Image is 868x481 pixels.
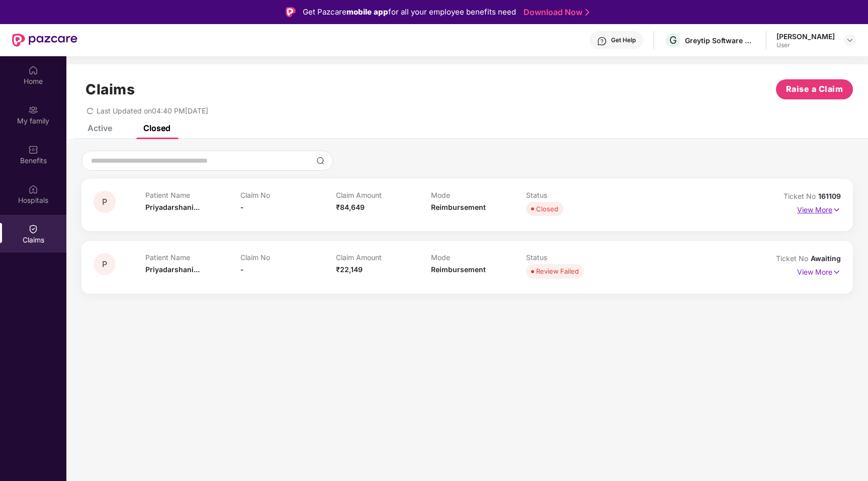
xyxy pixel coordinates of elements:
img: svg+xml;base64,PHN2ZyBpZD0iU2VhcmNoLTMyeDMyIiB4bWxucz0iaHR0cDovL3d3dy53My5vcmcvMjAwMC9zdmciIHdpZH... [316,157,324,165]
div: User [776,41,835,49]
div: [PERSON_NAME] [776,32,835,41]
span: - [240,203,244,211]
button: Raise a Claim [776,79,853,99]
div: Closed [536,204,558,214]
img: Stroke [585,7,589,18]
img: svg+xml;base64,PHN2ZyB4bWxucz0iaHR0cDovL3d3dy53My5vcmcvMjAwMC9zdmciIHdpZHRoPSIxNyIgaGVpZ2h0PSIxNy... [832,267,841,278]
div: Get Help [611,36,636,44]
p: View More [797,202,841,215]
span: - [240,265,244,274]
p: Claim Amount [336,253,431,262]
span: Last Updated on 04:40 PM[DATE] [97,106,208,115]
span: P [102,260,107,269]
strong: mobile app [346,7,388,17]
span: ₹84,649 [336,203,365,211]
img: svg+xml;base64,PHN2ZyBpZD0iSG9zcGl0YWxzIiB4bWxucz0iaHR0cDovL3d3dy53My5vcmcvMjAwMC9zdmciIHdpZHRoPS... [28,184,38,194]
span: Reimbursement [431,265,486,274]
img: svg+xml;base64,PHN2ZyBpZD0iQ2xhaW0iIHhtbG5zPSJodHRwOi8vd3d3LnczLm9yZy8yMDAwL3N2ZyIgd2lkdGg9IjIwIi... [28,224,38,234]
span: Priyadarshani... [145,203,200,211]
p: View More [797,264,841,278]
p: Patient Name [145,253,240,262]
h1: Claims [85,81,135,98]
img: Logo [286,7,296,17]
p: Mode [431,191,526,199]
span: P [102,198,107,206]
span: 161109 [818,192,841,200]
img: svg+xml;base64,PHN2ZyBpZD0iQmVuZWZpdHMiIHhtbG5zPSJodHRwOi8vd3d3LnczLm9yZy8yMDAwL3N2ZyIgd2lkdGg9Ij... [28,145,38,155]
span: Awaiting [811,254,841,263]
div: Review Failed [536,266,579,276]
div: Active [88,123,112,133]
div: Greytip Software Private Limited [685,36,755,45]
span: redo [86,106,94,115]
p: Status [526,253,621,262]
img: svg+xml;base64,PHN2ZyB4bWxucz0iaHR0cDovL3d3dy53My5vcmcvMjAwMC9zdmciIHdpZHRoPSIxNyIgaGVpZ2h0PSIxNy... [832,204,841,215]
span: ₹22,149 [336,265,363,274]
a: Download Now [524,7,586,18]
div: Closed [143,123,170,133]
img: New Pazcare Logo [12,34,77,47]
span: G [669,34,677,46]
p: Status [526,191,621,199]
p: Mode [431,253,526,262]
div: Get Pazcare for all your employee benefits need [303,6,516,18]
img: svg+xml;base64,PHN2ZyBpZD0iSG9tZSIgeG1sbnM9Imh0dHA6Ly93d3cudzMub3JnLzIwMDAvc3ZnIiB3aWR0aD0iMjAiIG... [28,65,38,75]
p: Claim Amount [336,191,431,199]
span: Ticket No [776,254,811,263]
span: Ticket No [784,192,818,200]
span: Priyadarshani... [145,265,200,274]
p: Claim No [240,253,335,262]
span: Raise a Claim [786,83,843,95]
img: svg+xml;base64,PHN2ZyBpZD0iSGVscC0zMngzMiIgeG1sbnM9Imh0dHA6Ly93d3cudzMub3JnLzIwMDAvc3ZnIiB3aWR0aD... [597,36,607,46]
p: Patient Name [145,191,240,199]
p: Claim No [240,191,335,199]
span: Reimbursement [431,203,486,211]
img: svg+xml;base64,PHN2ZyBpZD0iRHJvcGRvd24tMzJ4MzIiIHhtbG5zPSJodHRwOi8vd3d3LnczLm9yZy8yMDAwL3N2ZyIgd2... [846,36,854,44]
img: svg+xml;base64,PHN2ZyB3aWR0aD0iMjAiIGhlaWdodD0iMjAiIHZpZXdCb3g9IjAgMCAyMCAyMCIgZmlsbD0ibm9uZSIgeG... [28,105,38,115]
